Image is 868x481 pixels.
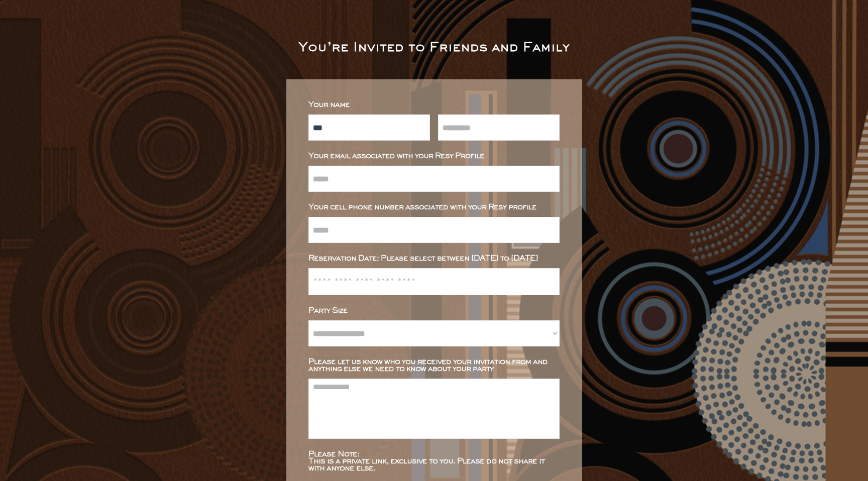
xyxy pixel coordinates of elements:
div: Party Size [308,307,560,314]
div: Reservation Date: Please select between [DATE] to [DATE] [308,255,560,262]
div: Please let us know who you received your invitation from and anything else we need to know about ... [308,358,560,373]
div: Your cell phone number associated with your Resy profile [308,204,560,211]
div: Your email associated with your Resy Profile [308,153,560,160]
div: Please Note: This is a private link, exclusive to you. Please do not share it with anyone else. [308,451,560,472]
div: Your name [308,101,560,108]
div: You’re Invited to Friends and Family [298,42,570,54]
